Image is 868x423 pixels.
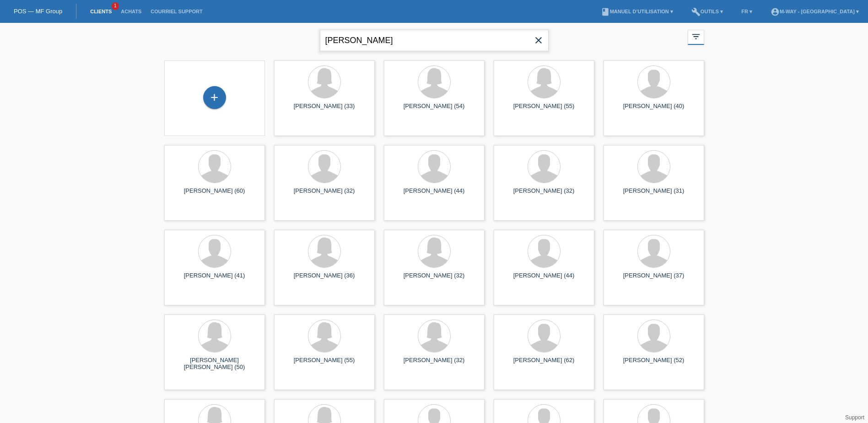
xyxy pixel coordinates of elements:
[596,9,678,14] a: bookManuel d’utilisation ▾
[14,8,62,15] a: POS — MF Group
[391,187,477,202] div: [PERSON_NAME] (44)
[533,35,544,46] i: close
[611,357,697,371] div: [PERSON_NAME] (52)
[845,414,864,421] a: Support
[691,7,701,16] i: build
[172,187,258,202] div: [PERSON_NAME] (60)
[320,30,549,51] input: Recherche...
[501,272,587,287] div: [PERSON_NAME] (44)
[501,357,587,371] div: [PERSON_NAME] (62)
[172,357,258,371] div: [PERSON_NAME] [PERSON_NAME] (50)
[391,103,477,117] div: [PERSON_NAME] (54)
[204,90,226,105] div: Enregistrer le client
[281,357,367,371] div: [PERSON_NAME] (55)
[691,32,701,42] i: filter_list
[771,7,780,16] i: account_circle
[281,187,367,202] div: [PERSON_NAME] (32)
[172,272,258,287] div: [PERSON_NAME] (41)
[501,187,587,202] div: [PERSON_NAME] (32)
[501,103,587,117] div: [PERSON_NAME] (55)
[687,9,728,14] a: buildOutils ▾
[391,357,477,371] div: [PERSON_NAME] (32)
[281,272,367,287] div: [PERSON_NAME] (36)
[112,2,119,10] span: 1
[116,9,146,14] a: Achats
[281,103,367,117] div: [PERSON_NAME] (33)
[737,9,757,14] a: FR ▾
[611,103,697,117] div: [PERSON_NAME] (40)
[601,7,610,16] i: book
[146,9,207,14] a: Courriel Support
[611,272,697,287] div: [PERSON_NAME] (37)
[766,9,863,14] a: account_circlem-way - [GEOGRAPHIC_DATA] ▾
[86,9,116,14] a: Clients
[611,187,697,202] div: [PERSON_NAME] (31)
[391,272,477,287] div: [PERSON_NAME] (32)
